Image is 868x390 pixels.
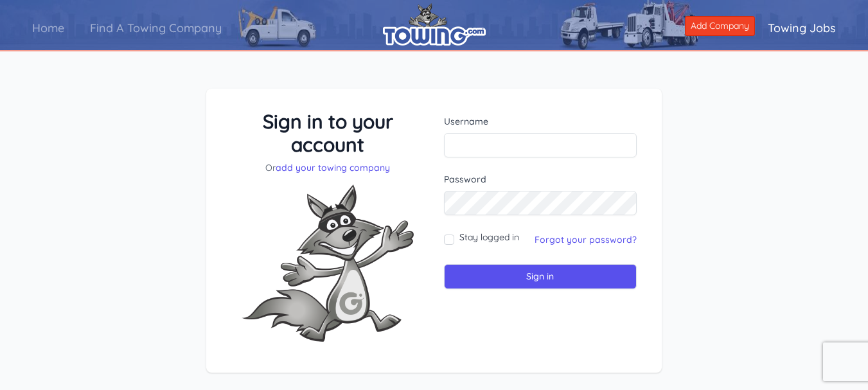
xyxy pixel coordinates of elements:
[19,10,77,46] a: Home
[383,3,486,46] img: logo.png
[444,115,637,128] label: Username
[231,174,424,352] img: Fox-Excited.png
[231,110,425,156] h3: Sign in to your account
[459,231,519,244] label: Stay logged in
[77,10,235,46] a: Find A Towing Company
[755,10,849,46] a: Towing Jobs
[685,16,755,36] a: Add Company
[535,234,637,245] a: Forgot your password?
[231,161,425,174] p: Or
[276,162,390,173] a: add your towing company
[444,173,637,186] label: Password
[444,264,637,289] input: Sign in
